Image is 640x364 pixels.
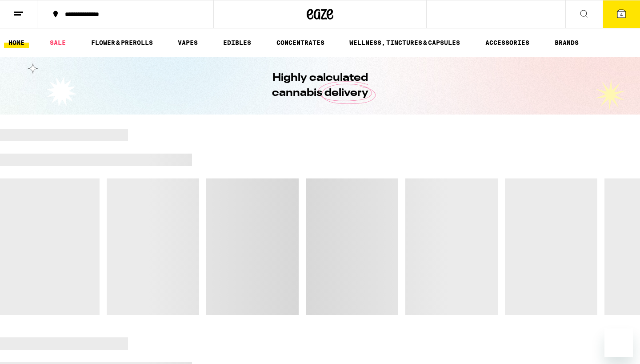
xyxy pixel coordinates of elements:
a: CONCENTRATES [272,37,329,48]
a: BRANDS [550,37,583,48]
a: FLOWER & PREROLLS [87,37,157,48]
a: EDIBLES [219,37,256,48]
a: ACCESSORIES [481,37,534,48]
a: WELLNESS, TINCTURES & CAPSULES [345,37,464,48]
a: HOME [4,37,29,48]
iframe: Button to launch messaging window [604,328,633,357]
button: 4 [603,0,640,28]
h1: Highly calculated cannabis delivery [247,71,393,101]
a: SALE [45,37,70,48]
a: VAPES [173,37,202,48]
span: 4 [620,12,623,17]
